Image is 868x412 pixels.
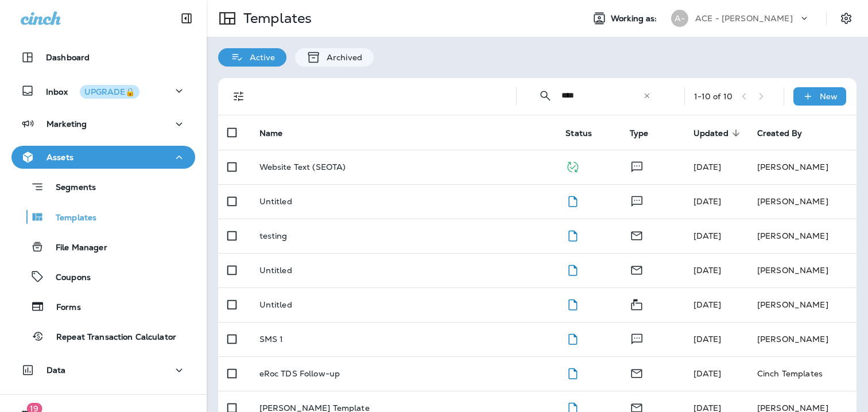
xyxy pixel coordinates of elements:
button: File Manager [11,235,195,259]
p: Website Text (SEOTA) [259,162,346,172]
p: Templates [239,10,312,27]
span: Draft [565,298,580,309]
span: Mailer [630,298,644,309]
button: Dashboard [11,46,195,69]
p: Untitled [259,300,292,309]
span: Email [630,230,644,240]
p: Active [244,53,275,62]
button: InboxUPGRADE🔒 [11,79,195,102]
span: J-P Scoville [693,334,722,344]
p: Coupons [44,273,91,283]
p: SMS 1 [259,335,284,344]
p: Forms [45,302,81,313]
div: UPGRADE🔒 [84,88,135,96]
span: Email [630,264,644,274]
button: Settings [836,8,857,29]
span: Working as: [611,14,660,24]
td: [PERSON_NAME] [748,322,857,356]
td: [PERSON_NAME] [748,219,857,253]
td: [PERSON_NAME] [748,253,857,287]
p: Dashboard [46,53,90,62]
p: Untitled [259,266,292,275]
button: Assets [11,146,195,169]
td: Cinch Templates [748,356,857,391]
span: Draft [565,367,580,378]
span: J-P Scoville [693,162,722,172]
span: Created By [757,128,817,138]
p: Assets [46,153,73,162]
p: Segments [44,182,96,194]
button: Coupons [11,265,195,289]
span: Published [565,161,580,171]
p: ACE - [PERSON_NAME] [695,14,793,23]
p: testing [259,231,288,240]
p: Marketing [46,119,87,129]
button: Collapse Search [534,84,557,107]
p: New [820,92,838,101]
div: 1 - 10 of 10 [694,92,733,101]
span: Updated [693,128,743,138]
span: Eluwa Monday [693,265,722,275]
button: Templates [11,205,195,229]
span: Status [565,129,592,138]
span: Draft [565,264,580,274]
p: Repeat Transaction Calculator [45,332,176,343]
button: Marketing [11,112,195,135]
span: Type [630,129,649,138]
p: Archived [321,53,362,62]
button: Segments [11,174,195,199]
p: Data [46,366,66,375]
button: Forms [11,294,195,318]
button: Filters [227,85,250,108]
button: Collapse Sidebar [170,7,203,30]
span: Text [630,161,644,171]
span: Updated [693,129,728,138]
span: Type [630,128,664,138]
span: Email [630,367,644,378]
span: J-P Scoville [693,196,722,207]
p: Templates [44,213,96,224]
span: Text [630,333,644,343]
td: [PERSON_NAME] [748,287,857,322]
span: Text [630,195,644,205]
span: Frank Carreno [693,231,722,241]
p: Inbox [46,85,139,97]
span: Status [565,128,607,138]
p: Untitled [259,197,292,206]
p: File Manager [44,243,107,254]
span: Draft [565,195,580,205]
button: UPGRADE🔒 [80,85,139,99]
button: Data [11,359,195,382]
span: Email [630,402,644,412]
td: [PERSON_NAME] [748,184,857,219]
div: A- [671,10,688,27]
span: Draft [565,333,580,343]
span: Name [259,128,298,138]
p: eRoc TDS Follow-up [259,369,340,378]
span: Created By [757,129,802,138]
td: [PERSON_NAME] [748,150,857,184]
span: Name [259,129,283,138]
span: J-P Scoville [693,300,722,310]
span: Draft [565,402,580,412]
span: Justin Rae [693,368,722,379]
span: Draft [565,230,580,240]
button: Repeat Transaction Calculator [11,324,195,348]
